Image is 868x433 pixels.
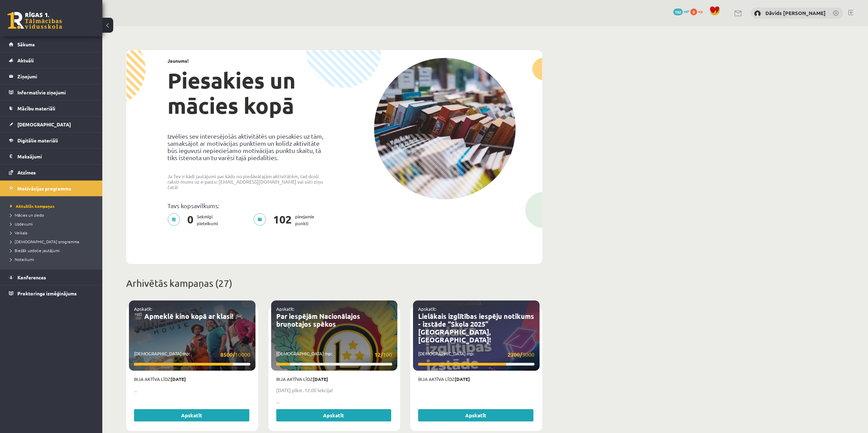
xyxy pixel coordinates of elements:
[10,238,95,245] a: [DEMOGRAPHIC_DATA] programma
[9,133,94,148] a: Digitālie materiāli
[134,306,152,312] a: Apskatīt:
[10,212,44,218] span: Mācies un ziedo
[418,312,534,344] a: Lielākais izglītības iespēju notikums - izstāde “Skola 2025” [GEOGRAPHIC_DATA], [GEOGRAPHIC_DATA]!
[9,149,94,164] a: Maksājumi
[134,387,250,394] p: ...
[253,213,318,227] p: pieejamie punkti
[276,387,333,393] strong: [DATE] plkst. 12.00 lekcija!
[9,181,94,196] a: Motivācijas programma
[276,312,360,328] a: Par iespējām Nacionālajos bruņotajos spēkos
[10,203,95,209] a: Aktuālās kampaņas
[9,68,94,84] a: Ziņojumi
[17,185,71,191] span: Motivācijas programma
[10,221,33,227] span: Uzdevumi
[126,276,542,291] p: Arhivētās kampaņas (27)
[418,376,534,383] p: Bija aktīva līdz
[374,58,516,199] img: campaign-image-1c4f3b39ab1f89d1fca25a8facaab35ebc8e40cf20aedba61fd73fb4233361ac.png
[10,247,95,253] a: Biežāk uzdotie jautājumi
[134,409,249,421] a: Apskatīt
[313,376,328,382] strong: [DATE]
[418,409,533,421] a: Apskatīt
[17,290,77,296] span: Proktoringa izmēģinājums
[10,221,95,227] a: Uzdevumi
[10,257,34,262] span: Noteikumi
[507,351,522,358] strong: 2300/
[10,256,95,262] a: Noteikumi
[374,351,383,358] strong: 12/
[684,9,689,14] span: mP
[673,9,683,15] span: 102
[276,409,392,421] a: Apskatīt
[418,350,534,359] p: [DEMOGRAPHIC_DATA] mp:
[270,213,295,227] span: 102
[167,58,189,64] strong: Jaunums!
[507,350,534,359] span: 3000
[690,9,706,14] a: 0 xp
[10,248,60,253] span: Biežāk uzdotie jautājumi
[17,68,94,84] legend: Ziņojumi
[276,350,393,359] p: [DEMOGRAPHIC_DATA] mp:
[220,350,250,359] span: 10000
[167,133,329,161] p: Izvēlies sev interesējošās aktivitātēs un piesakies uz tām, samaksājot ar motivācijas punktiem un...
[10,203,55,209] span: Aktuālās kampaņas
[17,105,55,111] span: Mācību materiāli
[167,68,329,118] h1: Piesakies un mācies kopā
[8,12,62,29] a: Rīgas 1. Tālmācības vidusskola
[17,84,94,100] legend: Informatīvie ziņojumi
[10,230,95,236] a: Veikals
[220,351,235,358] strong: 8500/
[9,285,94,301] a: Proktoringa izmēģinājums
[418,306,436,312] a: Apskatīt:
[754,10,761,17] img: Dāvids Jānis Nicmanis
[167,213,222,227] p: Sekmīgi pieteikumi
[9,100,94,116] a: Mācību materiāli
[10,212,95,218] a: Mācies un ziedo
[276,398,393,405] p: ...
[9,269,94,285] a: Konferences
[276,306,294,312] a: Apskatīt:
[17,121,71,127] span: [DEMOGRAPHIC_DATA]
[17,149,94,164] legend: Maksājumi
[17,274,46,280] span: Konferences
[17,169,36,175] span: Atzīmes
[690,9,697,15] span: 0
[276,376,393,383] p: Bija aktīva līdz
[167,202,329,209] p: Tavs kopsavilkums:
[167,173,329,190] p: Ja Tev ir kādi jautājumi par kādu no piedāvātajām aktivitātēm, tad droši raksti mums uz e-pastu: ...
[9,165,94,180] a: Atzīmes
[9,36,94,52] a: Sākums
[10,239,79,244] span: [DEMOGRAPHIC_DATA] programma
[17,137,58,143] span: Digitālie materiāli
[17,41,35,47] span: Sākums
[374,350,392,359] span: 100
[9,84,94,100] a: Informatīvie ziņojumi
[134,350,250,359] p: [DEMOGRAPHIC_DATA] mp:
[134,376,250,383] p: Bija aktīva līdz
[134,312,244,321] a: 🎬 Apmeklē kino kopā ar klasi! 🎮
[673,9,689,14] a: 102 mP
[171,376,186,382] strong: [DATE]
[9,52,94,68] a: Aktuāli
[765,10,826,16] a: Dāvids [PERSON_NAME]
[17,57,34,63] span: Aktuāli
[10,230,27,235] span: Veikals
[184,213,197,227] span: 0
[698,9,703,14] span: xp
[9,117,94,132] a: [DEMOGRAPHIC_DATA]
[455,376,470,382] strong: [DATE]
